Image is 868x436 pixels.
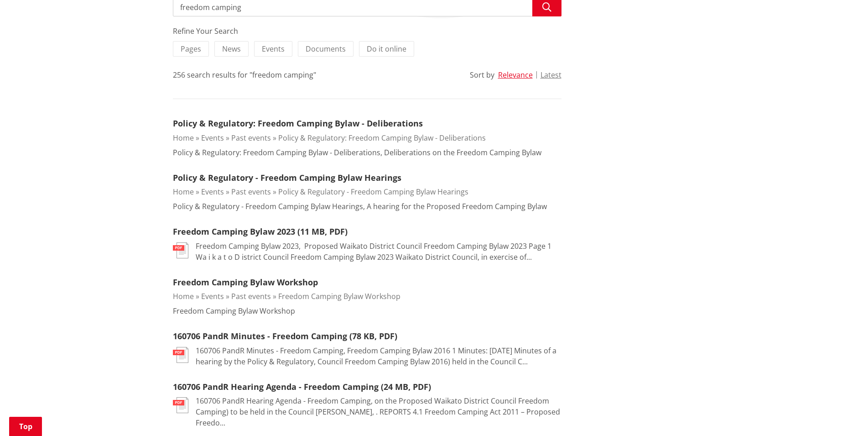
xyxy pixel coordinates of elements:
[367,44,406,54] span: Do it online
[173,69,316,80] div: 256 search results for "freedom camping"
[201,291,224,301] a: Events
[201,133,224,143] a: Events
[173,201,547,212] p: Policy & Regulatory - Freedom Camping Bylaw Hearings, A hearing for the Proposed Freedom Camping ...
[173,291,194,301] a: Home
[201,187,224,197] a: Events
[173,187,194,197] a: Home
[173,26,561,37] div: Refine Your Search
[173,147,541,158] p: Policy & Regulatory: Freedom Camping Bylaw - Deliberations, Deliberations on the Freedom Camping ...
[181,44,201,54] span: Pages
[222,44,241,54] span: News
[278,187,468,197] a: Policy & Regulatory - Freedom Camping Bylaw Hearings
[231,133,271,143] a: Past events
[173,381,431,392] a: 160706 PandR Hearing Agenda - Freedom Camping (24 MB, PDF)
[470,69,494,80] div: Sort by
[173,226,348,237] a: Freedom Camping Bylaw 2023 (11 MB, PDF)
[196,395,561,428] p: 160706 PandR Hearing Agenda - Freedom Camping, on the Proposed Waikato District Council Freedom C...
[278,133,486,143] a: Policy & Regulatory: Freedom Camping Bylaw - Deliberations
[306,44,346,54] span: Documents
[173,118,423,129] a: Policy & Regulatory: Freedom Camping Bylaw - Deliberations
[498,71,533,79] button: Relevance
[173,347,188,363] img: document-pdf.svg
[173,331,397,341] a: 160706 PandR Minutes - Freedom Camping (78 KB, PDF)
[541,71,561,79] button: Latest
[173,242,188,258] img: document-pdf.svg
[9,417,42,436] a: Top
[173,133,194,143] a: Home
[231,291,271,301] a: Past events
[173,397,188,413] img: document-pdf.svg
[196,241,561,263] p: Freedom Camping Bylaw 2023, ﻿ Proposed Waikato District Council Freedom Camping Bylaw 2023 Page 1...
[262,44,285,54] span: Events
[826,398,859,431] iframe: Messenger Launcher
[278,291,400,301] a: Freedom Camping Bylaw Workshop
[173,277,318,288] a: Freedom Camping Bylaw Workshop
[196,345,561,367] p: 160706 PandR Minutes - Freedom Camping, Freedom Camping Bylaw 2016 1 Minutes: [DATE] Minutes of a...
[231,187,271,197] a: Past events
[173,305,295,316] p: Freedom Camping Bylaw Workshop
[173,172,401,183] a: Policy & Regulatory - Freedom Camping Bylaw Hearings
